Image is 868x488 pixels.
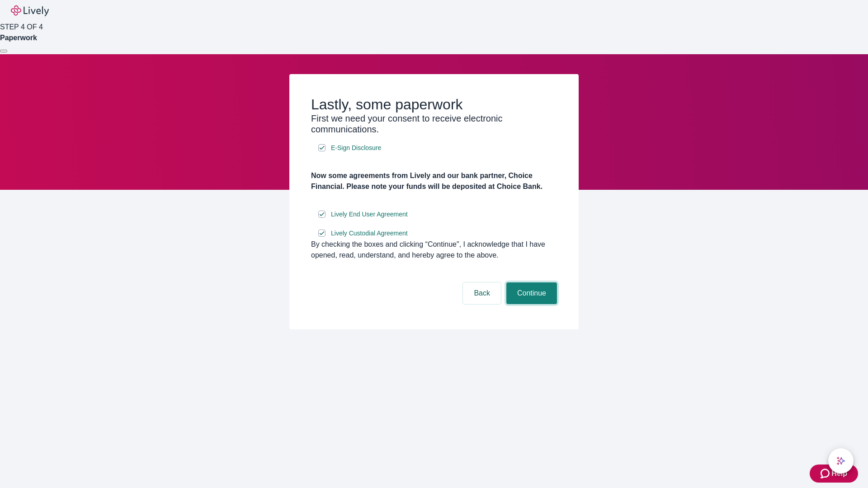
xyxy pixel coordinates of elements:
[329,228,410,239] a: e-sign disclosure document
[311,96,557,113] h2: Lastly, some paperwork
[506,282,557,304] button: Continue
[331,229,408,238] span: Lively Custodial Agreement
[311,113,557,135] h3: First we need your consent to receive electronic communications.
[11,5,49,16] img: Lively
[329,142,383,154] a: e-sign disclosure document
[836,456,845,465] svg: Lively AI Assistant
[828,448,854,474] button: chat
[821,468,831,479] svg: Zendesk support icon
[810,465,858,483] button: Zendesk support iconHelp
[329,209,410,220] a: e-sign disclosure document
[311,239,557,261] div: By checking the boxes and clicking “Continue", I acknowledge that I have opened, read, understand...
[311,170,557,192] h4: Now some agreements from Lively and our bank partner, Choice Financial. Please note your funds wi...
[331,143,381,153] span: E-Sign Disclosure
[831,468,847,479] span: Help
[331,210,408,219] span: Lively End User Agreement
[463,282,501,304] button: Back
